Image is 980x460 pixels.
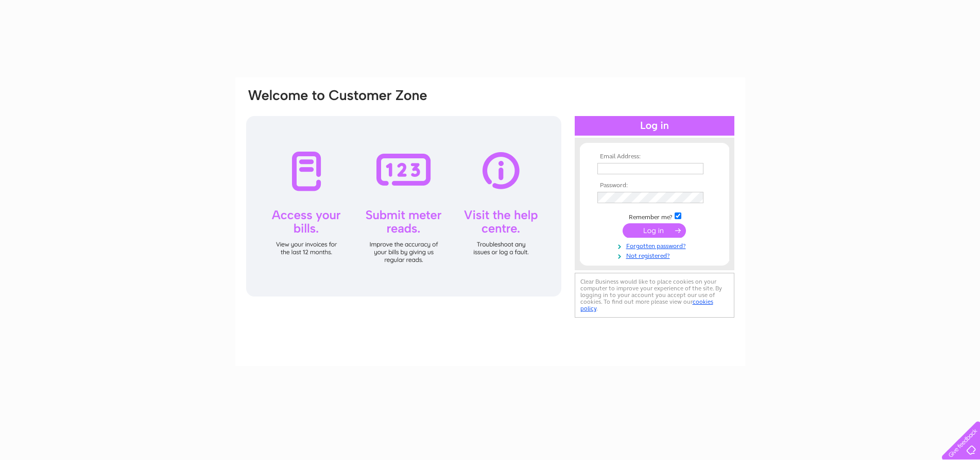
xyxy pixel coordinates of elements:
th: Password: [595,182,714,189]
td: Remember me? [595,211,714,221]
a: Forgotten password? [597,240,714,250]
th: Email Address: [595,153,714,160]
a: Not registered? [597,250,714,260]
a: cookies policy [580,298,713,312]
div: Clear Business would like to place cookies on your computer to improve your experience of the sit... [575,273,734,318]
input: Submit [623,223,686,238]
